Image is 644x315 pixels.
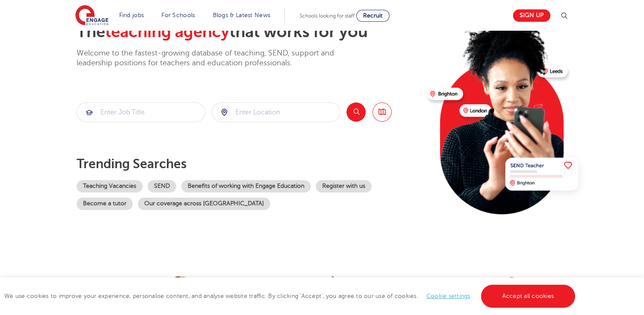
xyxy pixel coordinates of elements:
div: Submit [212,102,340,122]
a: Sign up [513,9,550,22]
img: Engage Education [75,5,109,26]
a: Accept all cookies [481,285,575,308]
a: Our coverage across [GEOGRAPHIC_DATA] [138,198,270,210]
div: Submit [77,102,205,122]
span: teaching agency [105,23,229,41]
a: Find jobs [119,12,144,18]
a: Cookie settings [426,293,470,299]
span: Recruit [363,12,383,19]
span: We use cookies to improve your experience, personalise content, and analyse website traffic. By c... [4,293,577,299]
a: Teaching Vacancies [77,180,143,192]
a: Register with us [316,180,372,192]
p: Trending searches [77,156,420,172]
a: Recruit [356,10,389,22]
a: Blogs & Latest News [213,12,271,18]
input: Submit [77,103,205,122]
input: Submit [212,103,340,122]
span: Schools looking for staff [300,13,355,19]
a: Benefits of working with Engage Education [181,180,311,192]
h2: The that works for you [77,22,420,42]
p: Welcome to the fastest-growing database of teaching, SEND, support and leadership positions for t... [77,48,358,68]
a: For Schools [161,12,195,18]
button: Search [346,102,366,122]
a: Become a tutor [77,198,133,210]
a: SEND [148,180,176,192]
